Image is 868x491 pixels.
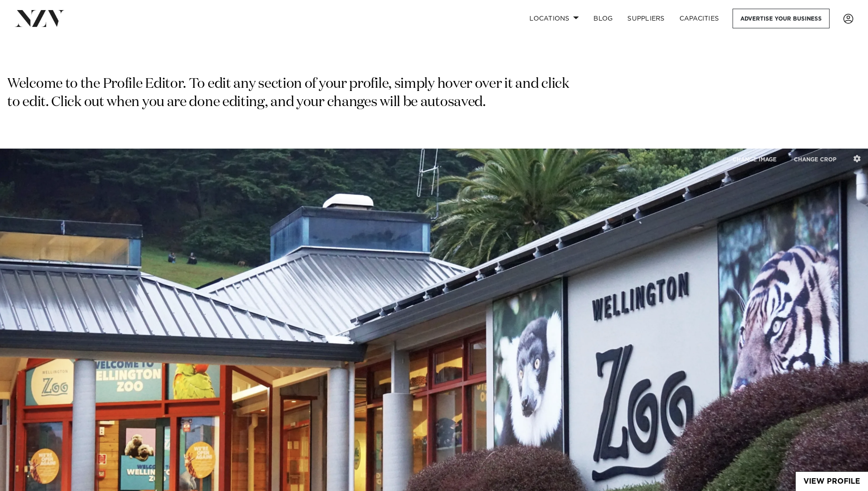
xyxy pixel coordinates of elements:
a: Capacities [672,9,727,28]
img: nzv-logo.png [15,10,65,27]
button: CHANGE IMAGE [725,149,784,169]
a: SUPPLIERS [620,9,672,28]
a: Advertise your business [733,9,830,28]
a: Locations [522,9,586,28]
button: CHANGE CROP [786,149,844,169]
a: BLOG [586,9,620,28]
a: View Profile [796,472,868,491]
p: Welcome to the Profile Editor. To edit any section of your profile, simply hover over it and clic... [7,75,573,112]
